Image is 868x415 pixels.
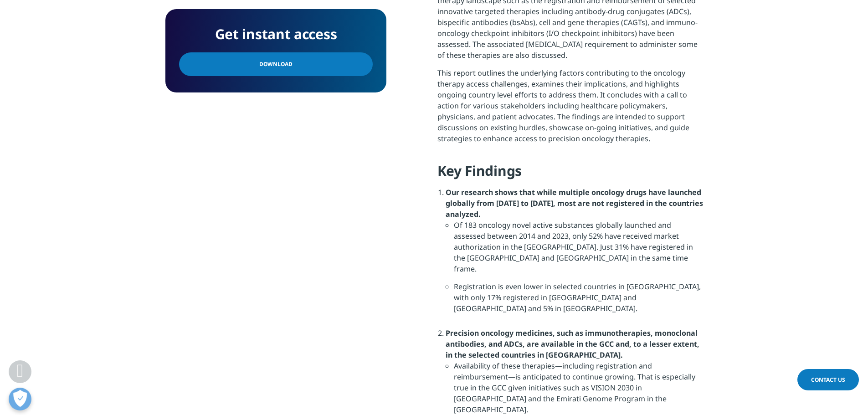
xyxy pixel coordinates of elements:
[811,376,845,384] span: Contact Us
[454,281,703,321] li: Registration is even lower in selected countries in [GEOGRAPHIC_DATA], with only 17% registered i...
[454,220,703,281] li: Of 183 oncology novel active substances globally launched and assessed between 2014 and 2023, onl...
[437,162,703,187] h4: Key Findings
[179,52,373,76] a: Download
[9,388,31,410] button: Open Preferences
[179,23,373,46] h4: Get instant access
[797,369,859,390] a: Contact Us
[446,328,699,360] strong: Precision oncology medicines, such as immunotherapies, monoclonal antibodies, and ADCs, are avail...
[259,59,293,69] span: Download
[446,187,703,219] strong: Our research shows that while multiple oncology drugs have launched globally from [DATE] to [DATE...
[437,67,703,151] p: This report outlines the underlying factors contributing to the oncology therapy access challenge...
